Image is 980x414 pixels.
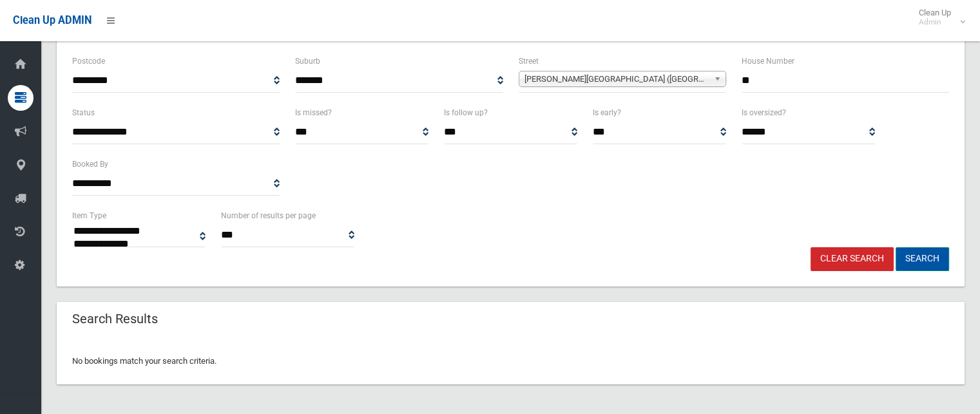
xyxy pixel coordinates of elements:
small: Admin [919,17,951,27]
label: Is oversized? [742,106,786,120]
div: No bookings match your search criteria. [57,338,965,384]
label: Street [519,54,539,68]
label: Suburb [295,54,320,68]
label: Is follow up? [444,106,488,120]
span: [PERSON_NAME][GEOGRAPHIC_DATA] ([GEOGRAPHIC_DATA]) [524,71,709,87]
label: Number of results per page [221,209,316,223]
label: Status [72,106,95,120]
label: Is early? [593,106,621,120]
label: Postcode [72,54,105,68]
label: Is missed? [295,106,332,120]
button: Search [896,247,949,271]
label: Item Type [72,209,106,223]
span: Clean Up [912,8,964,27]
header: Search Results [57,306,173,332]
span: Clean Up ADMIN [13,14,91,26]
label: House Number [742,54,794,68]
a: Clear Search [811,247,894,271]
label: Booked By [72,157,108,171]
